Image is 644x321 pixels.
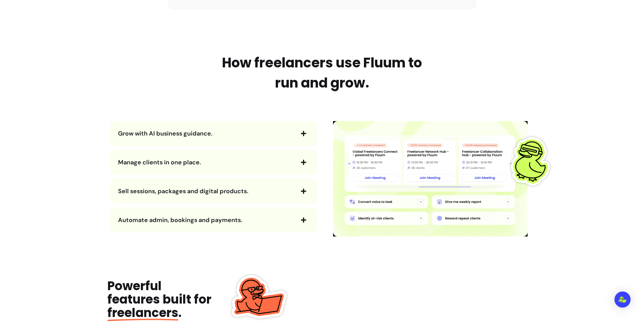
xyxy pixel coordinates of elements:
[118,128,309,139] button: Grow with AI business guidance.
[118,216,242,224] span: Automate admin, bookings and payments.
[118,129,212,138] span: Grow with AI business guidance.
[213,53,431,93] h2: How freelancers use Fluum to run and grow.
[506,136,557,186] img: Fluum Duck sticker
[107,279,253,320] div: Powerful features built for
[614,291,631,308] div: Open Intercom Messenger
[118,214,309,226] button: Automate admin, bookings and payments.
[118,185,309,197] button: Sell sessions, packages and digital products.
[118,157,309,168] button: Manage clients in one place.
[118,187,248,195] span: Sell sessions, packages and digital products.
[118,158,201,166] span: Manage clients in one place.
